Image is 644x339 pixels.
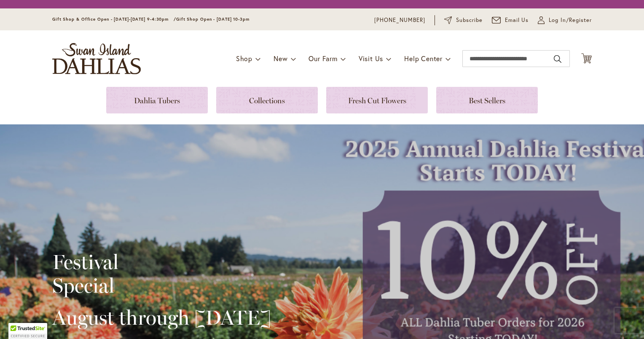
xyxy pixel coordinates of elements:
[8,323,47,339] div: TrustedSite Certified
[549,16,592,24] span: Log In/Register
[359,54,383,63] span: Visit Us
[404,54,443,63] span: Help Center
[456,16,483,24] span: Subscribe
[176,16,250,22] span: Gift Shop Open - [DATE] 10-3pm
[52,43,141,74] a: store logo
[52,250,271,297] h2: Festival Special
[538,16,592,24] a: Log In/Register
[505,16,529,24] span: Email Us
[374,16,425,24] a: [PHONE_NUMBER]
[309,54,337,63] span: Our Farm
[492,16,529,24] a: Email Us
[274,54,287,63] span: New
[554,52,561,66] button: Search
[236,54,252,63] span: Shop
[52,306,271,329] h2: August through [DATE]
[444,16,483,24] a: Subscribe
[52,16,176,22] span: Gift Shop & Office Open - [DATE]-[DATE] 9-4:30pm /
